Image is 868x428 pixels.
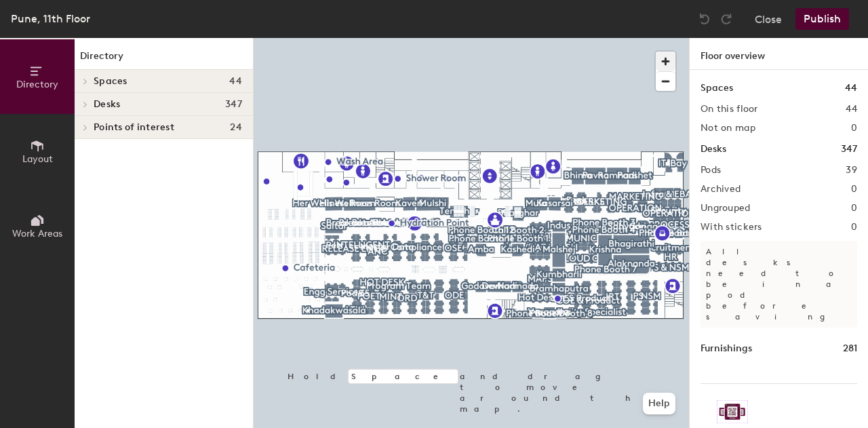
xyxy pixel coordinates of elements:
[229,76,242,87] span: 44
[701,165,721,176] h2: Pods
[701,123,755,134] h2: Not on map
[846,165,857,176] h2: 39
[717,400,748,423] img: Sticker logo
[75,49,253,70] h1: Directory
[690,38,868,70] h1: Floor overview
[851,203,857,214] h2: 0
[701,203,751,214] h2: Ungrouped
[851,123,857,134] h2: 0
[94,76,127,87] span: Spaces
[851,184,857,195] h2: 0
[701,142,726,157] h1: Desks
[851,222,857,233] h2: 0
[755,8,782,30] button: Close
[698,12,711,26] img: Undo
[701,81,733,96] h1: Spaces
[230,122,242,133] span: 24
[225,99,242,110] span: 347
[94,122,174,133] span: Points of interest
[11,10,90,27] div: Pune, 11th Floor
[701,184,741,195] h2: Archived
[701,222,762,233] h2: With stickers
[701,341,752,356] h1: Furnishings
[701,241,857,328] p: All desks need to be in a pod before saving
[843,341,857,356] h1: 281
[701,104,758,115] h2: On this floor
[841,142,857,157] h1: 347
[795,8,849,30] button: Publish
[845,81,857,96] h1: 44
[16,79,58,90] span: Directory
[719,12,733,26] img: Redo
[22,153,53,165] span: Layout
[643,393,675,414] button: Help
[94,99,120,110] span: Desks
[846,104,857,115] h2: 44
[12,228,62,239] span: Work Areas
